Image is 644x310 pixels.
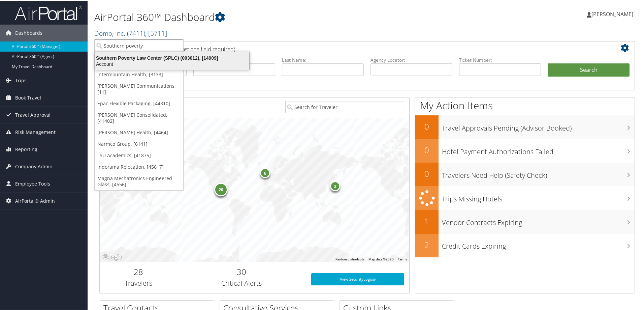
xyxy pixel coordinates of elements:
[311,273,404,285] a: View SecurityLogic®
[105,265,172,277] h2: 28
[415,209,635,233] a: 1Vendor Contracts Expiring
[95,80,183,97] a: [PERSON_NAME] Communications, [11]
[415,98,635,112] h1: My Action Items
[101,252,124,261] img: Google
[368,257,394,260] span: Map data ©2025
[95,126,183,138] a: [PERSON_NAME] Health, [4464]
[127,28,145,37] span: ( 7411 )
[95,149,183,161] a: LSU Academics, [41875]
[442,214,635,227] h3: Vendor Contracts Expiring
[95,138,183,149] a: Narmco Group, [6141]
[145,28,167,37] span: , [ 5711 ]
[15,106,51,123] span: Travel Approval
[442,167,635,179] h3: Travelers Need Help (Safety Check)
[15,175,50,192] span: Employee Tools
[95,39,183,51] input: Search Accounts
[95,68,183,80] a: Intermountain Health, [3133]
[459,56,541,63] label: Ticket Number:
[15,192,55,209] span: AirPortal® Admin
[282,56,364,63] label: Last Name:
[15,123,56,140] span: Risk Management
[398,257,407,260] a: Terms (opens in new tab)
[260,167,270,177] div: 6
[15,4,82,20] img: airportal-logo.png
[105,278,172,287] h3: Travelers
[442,237,635,250] h3: Credit Cards Expiring
[15,140,37,157] span: Reporting
[330,180,340,190] div: 2
[587,3,640,24] a: [PERSON_NAME]
[171,45,235,52] span: (at least one field required)
[15,158,53,174] span: Company Admin
[415,120,439,132] h2: 0
[415,162,635,186] a: 0Travelers Need Help (Safety Check)
[95,161,183,172] a: Indorama Relocation, [45617]
[285,100,404,113] input: Search for Traveler
[415,186,635,209] a: Trips Missing Hotels
[442,143,635,156] h3: Hotel Payment Authorizations Failed
[95,97,183,109] a: Epac Flexible Packaging, [44310]
[415,138,635,162] a: 0Hotel Payment Authorizations Failed
[335,256,364,261] button: Keyboard shortcuts
[95,172,183,190] a: Magna Mechatronics Engineered Glass, [4556]
[182,265,301,277] h2: 30
[415,167,439,179] h2: 0
[415,233,635,257] a: 2Credit Cards Expiring
[15,24,42,41] span: Dashboards
[415,238,439,250] h2: 2
[94,28,167,37] a: Domo, Inc.
[182,278,301,287] h3: Critical Alerts
[15,89,41,106] span: Book Travel
[91,54,253,60] div: Southern Poverty Law Center (SPLC) (003012), [14909]
[214,182,228,196] div: 20
[415,115,635,138] a: 0Travel Approvals Pending (Advisor Booked)
[415,215,439,226] h2: 1
[415,144,439,155] h2: 0
[91,60,253,66] div: Account
[548,63,630,76] button: Search
[442,119,635,132] h3: Travel Approvals Pending (Advisor Booked)
[94,9,458,24] h1: AirPortal 360™ Dashboard
[442,190,635,203] h3: Trips Missing Hotels
[371,56,452,63] label: Agency Locator:
[105,42,585,53] h2: Airtinerary Lookup
[95,109,183,126] a: [PERSON_NAME] Consolidated, [41402]
[591,10,633,17] span: [PERSON_NAME]
[101,252,124,261] a: Open this area in Google Maps (opens a new window)
[15,72,27,88] span: Trips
